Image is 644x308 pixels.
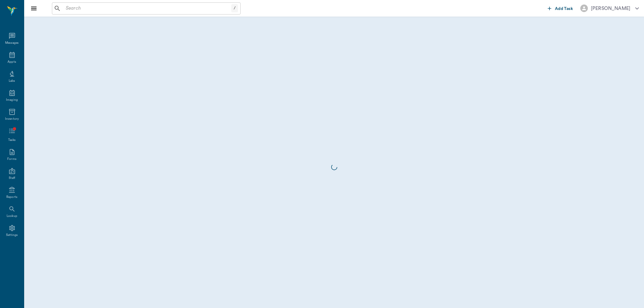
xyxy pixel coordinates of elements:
[8,138,16,142] div: Tasks
[6,98,18,102] div: Imaging
[8,60,16,64] div: Appts
[591,5,630,12] div: [PERSON_NAME]
[7,157,16,161] div: Forms
[9,79,15,83] div: Labs
[63,4,231,13] input: Search
[575,3,644,14] button: [PERSON_NAME]
[7,214,17,218] div: Lookup
[5,41,19,45] div: Messages
[6,195,18,199] div: Reports
[231,4,238,12] div: /
[5,117,19,121] div: Inventory
[28,2,40,14] button: Close drawer
[6,233,18,237] div: Settings
[545,3,575,14] button: Add Task
[9,176,15,180] div: Staff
